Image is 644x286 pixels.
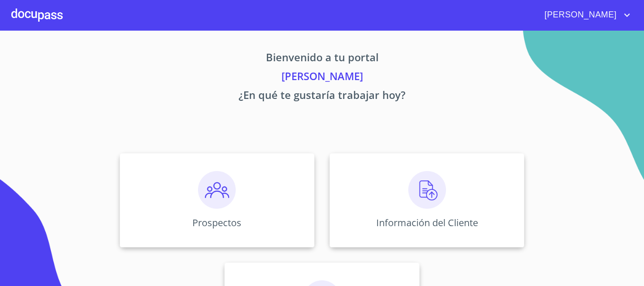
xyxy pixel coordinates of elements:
p: [PERSON_NAME] [32,68,612,87]
button: account of current user [537,8,633,23]
p: ¿En qué te gustaría trabajar hoy? [32,87,612,106]
p: Bienvenido a tu portal [32,49,612,68]
img: prospectos.png [198,171,236,209]
p: Prospectos [192,216,241,229]
span: [PERSON_NAME] [537,8,621,23]
p: Información del Cliente [376,216,478,229]
img: carga.png [408,171,446,209]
